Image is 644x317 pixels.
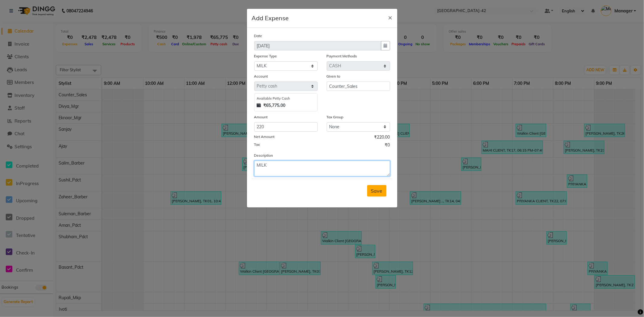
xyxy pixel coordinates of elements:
label: Date [254,33,262,39]
span: ₹0 [385,142,390,150]
span: Save [371,188,383,194]
label: Tax Group [327,114,344,120]
label: Amount [254,114,268,120]
label: Net Amount [254,134,275,139]
button: Save [367,185,386,197]
label: Account [254,74,268,79]
input: Given to [327,82,390,91]
label: Payment Methods [327,53,357,59]
div: Available Petty Cash [257,96,315,101]
button: Close [383,9,397,26]
span: ₹220.00 [374,134,390,142]
input: Amount [254,122,318,132]
span: × [388,13,392,22]
label: Description [254,153,273,158]
h5: Add Expense [252,14,289,23]
label: Given to [327,74,341,79]
label: Tax [254,142,260,147]
strong: ₹65,775.00 [264,102,286,109]
label: Expense Type [254,53,277,59]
